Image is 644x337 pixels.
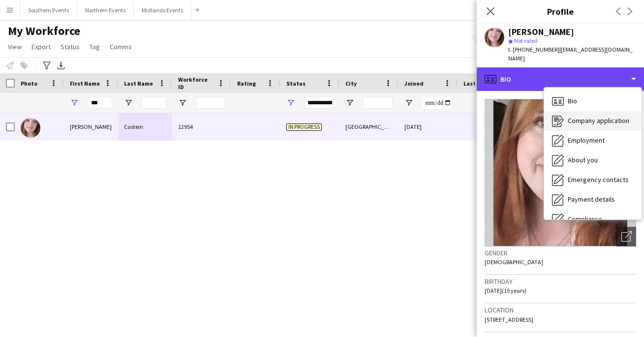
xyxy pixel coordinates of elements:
span: Not rated [514,37,538,44]
div: Employment [544,131,642,151]
span: Payment details [568,195,615,204]
span: First Name [70,80,100,87]
h3: Location [485,306,636,314]
a: Comms [106,40,136,53]
input: Joined Filter Input [422,97,452,109]
span: Compliance [568,214,602,223]
span: About you [568,155,598,164]
span: Employment [568,136,605,145]
span: Last job [463,80,486,87]
h3: Profile [477,5,644,18]
div: Payment details [544,190,642,210]
input: First Name Filter Input [88,97,112,109]
button: Open Filter Menu [178,98,187,107]
div: Emergency contacts [544,170,642,190]
button: Open Filter Menu [70,98,79,107]
button: Midlands Events [134,0,191,20]
input: Workforce ID Filter Input [196,97,225,109]
span: Rating [237,80,256,87]
span: [DATE] (15 years) [485,287,526,294]
span: Joined [404,80,424,87]
span: In progress [286,123,322,131]
span: Last Name [124,80,153,87]
button: Open Filter Menu [286,98,295,107]
app-action-btn: Advanced filters [41,60,53,71]
div: [GEOGRAPHIC_DATA] [339,113,399,140]
a: View [4,40,26,53]
a: Tag [86,40,104,53]
a: Export [28,40,55,53]
span: [STREET_ADDRESS] [485,316,533,323]
span: Comms [110,42,132,51]
button: Open Filter Menu [345,98,354,107]
div: Castein [118,113,172,140]
span: [DEMOGRAPHIC_DATA] [485,258,543,266]
div: Company application [544,111,642,131]
span: t. [PHONE_NUMBER] [508,46,559,53]
span: View [8,42,22,51]
span: Workforce ID [178,76,214,91]
app-action-btn: Export XLSX [55,60,67,71]
button: Open Filter Menu [404,98,413,107]
button: Northern Events [77,0,134,20]
span: Export [31,42,51,51]
div: [DATE] [399,113,458,140]
h3: Gender [485,248,636,257]
a: Status [57,40,84,53]
div: About you [544,151,642,170]
span: | [EMAIL_ADDRESS][DOMAIN_NAME] [508,46,633,62]
div: 12954 [172,113,231,140]
div: Open photos pop-in [616,227,636,246]
div: [PERSON_NAME] [64,113,118,140]
input: Last Name Filter Input [142,97,166,109]
span: Bio [568,96,577,105]
button: Open Filter Menu [124,98,133,107]
span: Status [286,80,306,87]
span: Company application [568,116,629,125]
span: My Workforce [8,24,80,38]
span: Photo [21,80,37,87]
h3: Birthday [485,277,636,286]
span: Emergency contacts [568,175,629,184]
input: City Filter Input [363,97,393,109]
span: Status [61,42,80,51]
div: [PERSON_NAME] [508,28,574,36]
div: Bio [544,92,642,111]
img: Crew avatar or photo [485,99,636,246]
span: Tag [90,42,100,51]
img: Lyla Castein [21,118,40,138]
div: Compliance [544,210,642,229]
span: City [345,80,357,87]
button: Southern Events [20,0,77,20]
div: Bio [477,67,644,91]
